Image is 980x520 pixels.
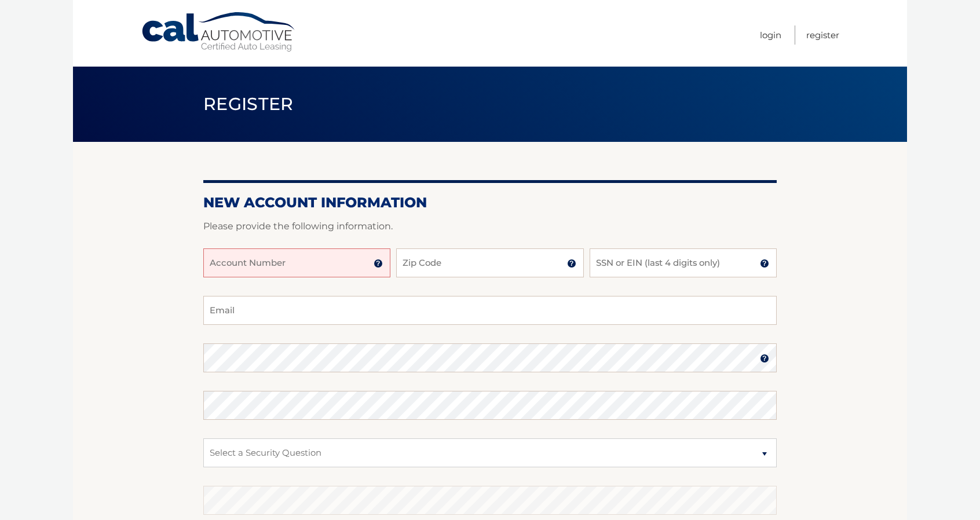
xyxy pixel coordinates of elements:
a: Login [760,25,781,45]
span: Register [203,93,294,115]
input: Zip Code [396,248,583,277]
img: tooltip.svg [567,259,576,268]
img: tooltip.svg [374,259,383,268]
input: SSN or EIN (last 4 digits only) [590,248,777,277]
img: tooltip.svg [760,354,769,363]
a: Cal Automotive [141,12,297,53]
p: Please provide the following information. [203,218,777,235]
img: tooltip.svg [760,259,769,268]
a: Register [806,25,839,45]
input: Email [203,296,777,325]
input: Account Number [203,248,390,277]
h2: New Account Information [203,194,777,211]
